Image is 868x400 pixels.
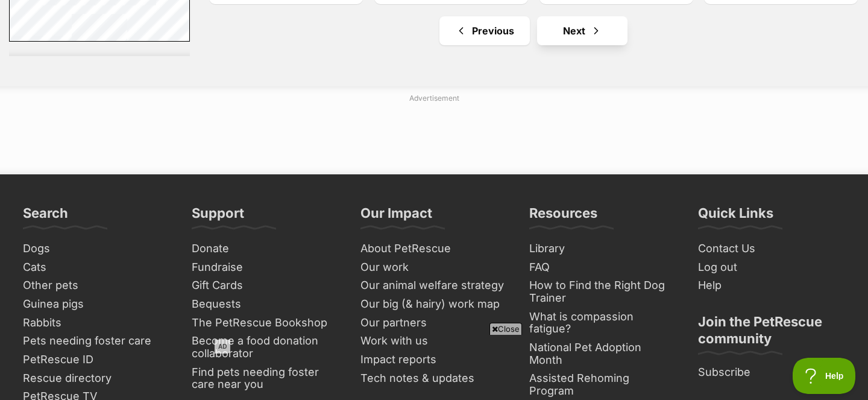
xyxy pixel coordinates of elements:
[192,205,244,229] h3: Support
[439,16,530,45] a: Previous page
[537,16,627,45] a: Next page
[18,295,175,314] a: Guinea pigs
[18,369,175,388] a: Rescue directory
[187,276,344,295] a: Gift Cards
[489,323,522,335] span: Close
[698,313,845,354] h3: Join the PetRescue community
[215,340,653,394] iframe: Advertisement
[356,258,512,277] a: Our work
[524,276,681,307] a: How to Find the Right Dog Trainer
[693,363,850,382] a: Subscribe
[356,314,512,332] a: Our partners
[356,332,512,351] a: Work with us
[360,205,432,229] h3: Our Impact
[187,258,344,277] a: Fundraise
[18,276,175,295] a: Other pets
[18,332,175,351] a: Pets needing foster care
[187,332,344,363] a: Become a food donation collaborator
[356,240,512,258] a: About PetRescue
[187,314,344,332] a: The PetRescue Bookshop
[693,240,850,258] a: Contact Us
[99,43,100,44] iframe: Advertisement
[793,358,856,394] iframe: Help Scout Beacon - Open
[187,295,344,314] a: Bequests
[187,363,344,394] a: Find pets needing foster care near you
[208,16,859,45] nav: Pagination
[18,351,175,369] a: PetRescue ID
[693,258,850,277] a: Log out
[23,205,68,229] h3: Search
[698,205,773,229] h3: Quick Links
[524,240,681,258] a: Library
[18,240,175,258] a: Dogs
[215,340,230,354] span: AD
[18,314,175,332] a: Rabbits
[524,308,681,338] a: What is compassion fatigue?
[356,295,512,314] a: Our big (& hairy) work map
[356,276,512,295] a: Our animal welfare strategy
[693,276,850,295] a: Help
[524,258,681,277] a: FAQ
[187,240,344,258] a: Donate
[18,258,175,277] a: Cats
[529,205,597,229] h3: Resources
